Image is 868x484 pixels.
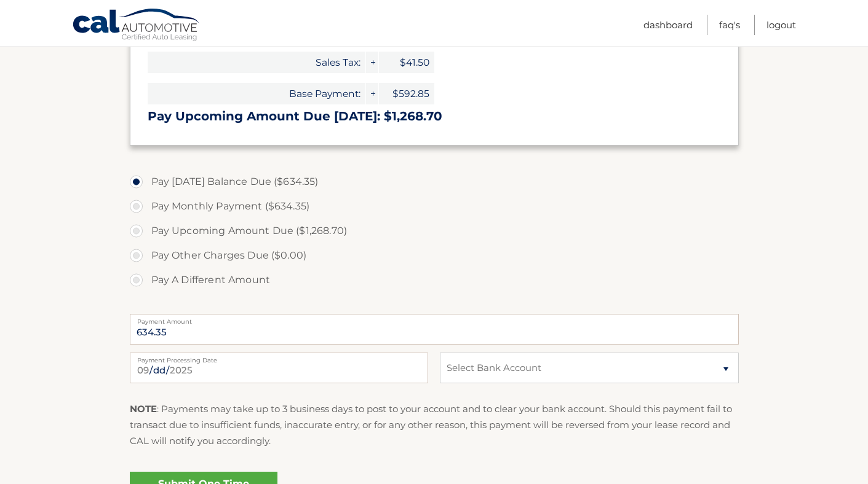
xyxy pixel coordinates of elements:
label: Pay [DATE] Balance Due ($634.35) [130,170,739,194]
span: Base Payment: [148,83,365,104]
p: : Payments may take up to 3 business days to post to your account and to clear your bank account.... [130,401,739,450]
span: $592.85 [379,83,434,104]
span: + [366,83,378,104]
span: + [366,52,378,73]
label: Pay Upcoming Amount Due ($1,268.70) [130,219,739,243]
a: Dashboard [643,15,693,35]
input: Payment Date [130,353,428,383]
a: Cal Automotive [72,8,201,44]
h3: Pay Upcoming Amount Due [DATE]: $1,268.70 [148,109,721,124]
a: Logout [766,15,796,35]
label: Pay Other Charges Due ($0.00) [130,243,739,268]
span: Sales Tax: [148,52,365,73]
label: Pay Monthly Payment ($634.35) [130,194,739,219]
strong: NOTE [130,403,157,415]
input: Payment Amount [130,314,739,345]
span: $41.50 [379,52,434,73]
label: Payment Processing Date [130,353,428,362]
a: FAQ's [719,15,740,35]
label: Payment Amount [130,314,739,324]
label: Pay A Different Amount [130,268,739,292]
